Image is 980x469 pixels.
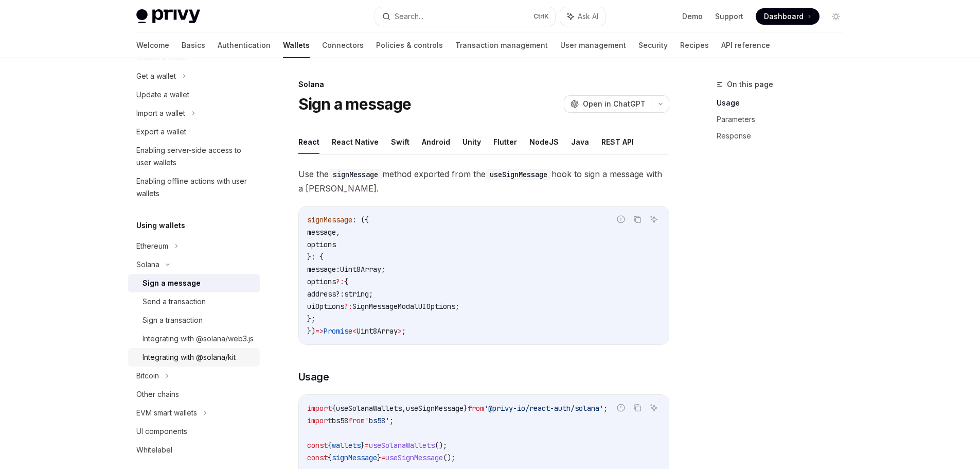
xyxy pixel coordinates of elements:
[307,289,340,299] span: address?
[406,404,464,413] span: useSignMessage
[398,326,402,336] span: >
[298,370,329,384] span: Usage
[136,144,254,169] div: Enabling server-side access to user wallets
[381,265,385,274] span: ;
[136,219,185,232] h5: Using wallets
[435,441,447,450] span: ();
[332,441,361,450] span: wallets
[402,404,406,413] span: ,
[828,8,844,25] button: Toggle dark mode
[307,416,332,425] span: import
[128,274,260,292] a: Sign a message
[128,172,260,203] a: Enabling offline actions with user wallets
[682,11,703,22] a: Demo
[443,453,455,462] span: ();
[136,258,159,271] div: Solana
[328,441,332,450] span: {
[486,169,551,180] code: useSignMessage
[307,228,336,237] span: message
[336,277,344,286] span: ?:
[560,7,605,26] button: Ask AI
[136,9,200,24] img: light logo
[136,89,189,101] div: Update a wallet
[307,404,332,413] span: import
[631,401,644,414] button: Copy the contents from the code block
[136,425,187,438] div: UI components
[603,404,608,413] span: ;
[352,326,357,336] span: <
[564,95,652,113] button: Open in ChatGPT
[136,388,179,401] div: Other chains
[136,33,169,58] a: Welcome
[764,11,804,22] span: Dashboard
[307,265,340,274] span: message:
[307,302,344,311] span: uiOptions
[369,289,373,299] span: ;
[136,407,197,419] div: EVM smart wallets
[128,292,260,311] a: Send a transaction
[365,441,369,450] span: =
[315,326,324,336] span: =>
[385,453,443,462] span: useSignMessage
[376,33,443,58] a: Policies & controls
[468,404,484,413] span: from
[361,441,365,450] span: }
[332,130,379,154] button: React Native
[136,126,186,138] div: Export a wallet
[136,370,159,382] div: Bitcoin
[601,130,634,154] button: REST API
[369,441,435,450] span: useSolanaWallets
[307,240,336,249] span: options
[142,333,254,345] div: Integrating with @solana/web3.js
[365,416,389,425] span: 'bs58'
[307,277,336,286] span: options
[484,404,603,413] span: '@privy-io/react-auth/solana'
[136,240,168,252] div: Ethereum
[715,11,743,22] a: Support
[614,401,628,414] button: Report incorrect code
[717,111,852,128] a: Parameters
[464,404,468,413] span: }
[298,95,412,113] h1: Sign a message
[638,33,668,58] a: Security
[560,33,626,58] a: User management
[571,130,589,154] button: Java
[307,215,352,224] span: signMessage
[377,453,381,462] span: }
[128,329,260,348] a: Integrating with @solana/web3.js
[721,33,770,58] a: API reference
[136,175,254,200] div: Enabling offline actions with user wallets
[298,130,319,154] button: React
[328,453,332,462] span: {
[322,33,364,58] a: Connectors
[336,228,340,237] span: ,
[336,404,402,413] span: useSolanaWallets
[307,326,315,336] span: })
[462,130,481,154] button: Unity
[340,289,344,299] span: :
[332,416,348,425] span: bs58
[578,11,598,22] span: Ask AI
[142,314,203,326] div: Sign a transaction
[128,311,260,329] a: Sign a transaction
[307,441,328,450] span: const
[136,444,172,456] div: Whitelabel
[375,7,555,26] button: Search...CtrlK
[283,33,310,58] a: Wallets
[128,123,260,141] a: Export a wallet
[298,79,669,90] div: Solana
[142,277,201,289] div: Sign a message
[717,95,852,111] a: Usage
[717,128,852,144] a: Response
[128,85,260,104] a: Update a wallet
[128,141,260,172] a: Enabling server-side access to user wallets
[142,351,236,363] div: Integrating with @solana/kit
[402,326,406,336] span: ;
[128,348,260,367] a: Integrating with @solana/kit
[324,326,352,336] span: Promise
[422,130,450,154] button: Android
[756,8,819,25] a: Dashboard
[340,265,381,274] span: Uint8Array
[128,385,260,404] a: Other chains
[455,302,459,311] span: ;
